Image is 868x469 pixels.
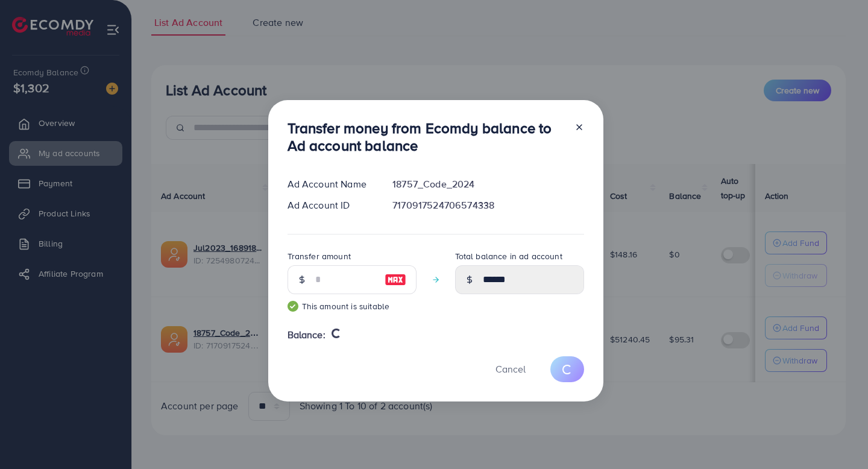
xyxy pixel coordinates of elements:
[480,356,541,382] button: Cancel
[288,119,565,154] h3: Transfer money from Ecomdy balance to Ad account balance
[495,362,526,376] span: Cancel
[278,177,383,191] div: Ad Account Name
[288,250,351,262] label: Transfer amount
[383,198,593,212] div: 7170917524706574338
[385,272,406,287] img: image
[278,198,383,212] div: Ad Account ID
[288,301,298,312] img: guide
[817,415,859,460] iframe: Chat
[455,250,562,262] label: Total balance in ad account
[288,328,325,342] span: Balance:
[383,177,593,191] div: 18757_Code_2024
[288,300,417,312] small: This amount is suitable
